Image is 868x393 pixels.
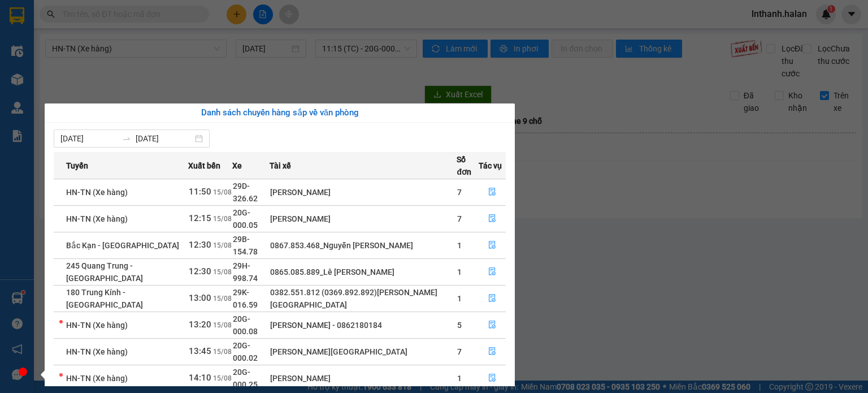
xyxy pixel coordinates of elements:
[213,188,232,196] span: 15/08
[270,372,457,385] div: [PERSON_NAME]
[457,347,462,356] span: 7
[189,266,211,277] span: 12:30
[213,241,232,249] span: 15/08
[488,188,496,197] span: file-done
[189,240,211,250] span: 12:30
[66,241,179,250] span: Bắc Kạn - [GEOGRAPHIC_DATA]
[66,347,128,356] span: HN-TN (Xe hàng)
[122,134,131,143] span: to
[213,268,232,276] span: 15/08
[457,241,462,250] span: 1
[479,236,505,254] button: file-done
[60,132,118,145] input: Từ ngày
[66,214,128,223] span: HN-TN (Xe hàng)
[270,266,457,278] div: 0865.085.889_Lê [PERSON_NAME]
[66,188,128,197] span: HN-TN (Xe hàng)
[189,293,211,303] span: 13:00
[488,347,496,356] span: file-done
[189,187,211,197] span: 11:50
[232,159,242,172] span: Xe
[270,286,457,311] div: 0382.551.812 (0369.892.892)[PERSON_NAME][GEOGRAPHIC_DATA]
[233,208,258,230] span: 20G-000.05
[488,374,496,383] span: file-done
[54,106,506,120] div: Danh sách chuyến hàng sắp về văn phòng
[457,188,462,197] span: 7
[122,134,131,143] span: swap-right
[479,159,502,172] span: Tác vụ
[189,319,211,330] span: 13:20
[213,348,232,356] span: 15/08
[66,321,128,330] span: HN-TN (Xe hàng)
[479,369,505,387] button: file-done
[233,314,258,336] span: 20G-000.08
[488,241,496,250] span: file-done
[233,368,258,389] span: 20G-000.25
[457,321,462,330] span: 5
[189,373,211,383] span: 14:10
[189,346,211,356] span: 13:45
[457,294,462,303] span: 1
[233,235,258,256] span: 29B-154.78
[66,374,128,383] span: HN-TN (Xe hàng)
[270,186,457,198] div: [PERSON_NAME]
[479,316,505,334] button: file-done
[233,341,258,362] span: 20G-000.02
[479,263,505,281] button: file-done
[488,267,496,277] span: file-done
[213,215,232,223] span: 15/08
[213,295,232,303] span: 15/08
[488,214,496,223] span: file-done
[66,288,143,309] span: 180 Trung Kính - [GEOGRAPHIC_DATA]
[457,214,462,223] span: 7
[270,239,457,252] div: 0867.853.468_Nguyễn [PERSON_NAME]
[188,159,220,172] span: Xuất bến
[270,346,457,358] div: [PERSON_NAME][GEOGRAPHIC_DATA]
[66,261,143,283] span: 245 Quang Trung - [GEOGRAPHIC_DATA]
[270,213,457,225] div: [PERSON_NAME]
[479,183,505,201] button: file-done
[479,343,505,361] button: file-done
[233,182,258,203] span: 29D-326.62
[66,159,88,172] span: Tuyến
[270,319,457,331] div: [PERSON_NAME] - 0862180184
[189,213,211,223] span: 12:15
[488,294,496,303] span: file-done
[233,288,258,309] span: 29K-016.59
[213,321,232,329] span: 15/08
[457,267,462,277] span: 1
[270,159,291,172] span: Tài xế
[479,210,505,228] button: file-done
[213,374,232,382] span: 15/08
[457,374,462,383] span: 1
[457,153,478,178] span: Số đơn
[479,290,505,308] button: file-done
[488,321,496,330] span: file-done
[233,261,258,283] span: 29H-998.74
[136,132,193,145] input: Đến ngày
